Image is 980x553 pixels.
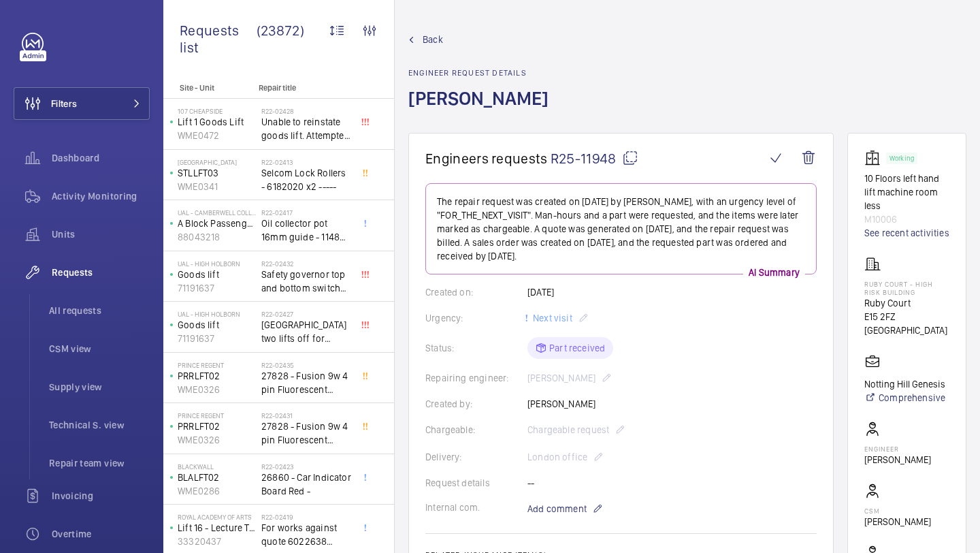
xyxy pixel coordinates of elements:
p: 71191637 [178,332,256,345]
span: [GEOGRAPHIC_DATA] two lifts off for safety governor rope switches at top and bottom. Immediate de... [261,318,351,345]
span: R25-11948 [551,150,638,167]
p: M10006 [864,212,949,226]
p: [PERSON_NAME] [864,515,931,528]
span: Invoicing [52,489,150,503]
p: Blackwall [178,462,256,471]
h2: R22-02432 [261,259,351,268]
span: 27828 - Fusion 9w 4 pin Fluorescent Lamp / Bulb - Used on Prince regent lift No2 car top test con... [261,369,351,396]
span: Add comment [527,502,587,516]
span: 27828 - Fusion 9w 4 pin Fluorescent Lamp / Bulb - Used on Prince regent lift No2 car top test con... [261,420,351,447]
p: UAL - High Holborn [178,310,256,318]
p: UAL - High Holborn [178,259,256,268]
p: CSM [864,507,931,515]
p: WME0326 [178,383,256,396]
span: Technical S. view [49,418,150,432]
p: [PERSON_NAME] [864,453,931,467]
a: Comprehensive [864,391,945,405]
span: Requests [52,266,150,279]
p: Prince Regent [178,361,256,369]
p: AI Summary [743,266,805,279]
p: WME0341 [178,180,256,193]
p: PRRLFT02 [178,369,256,383]
span: Filters [51,97,77,110]
p: 71191637 [178,281,256,295]
button: Filters [14,87,150,120]
span: Overtime [52,527,150,541]
p: Working [889,156,914,161]
span: 26860 - Car Indicator Board Red - [261,471,351,498]
h2: R22-02413 [261,158,351,166]
p: Repair title [259,83,348,93]
span: Supply view [49,380,150,394]
span: Requests list [180,22,257,56]
span: Oil collector pot 16mm guide - 11482 x2 [261,217,351,244]
p: Goods lift [178,318,256,332]
p: Engineer [864,445,931,453]
p: Notting Hill Genesis [864,377,945,391]
p: Ruby Court [864,296,949,310]
h2: R22-02431 [261,411,351,420]
p: BLALFT02 [178,471,256,484]
p: WME0326 [178,433,256,447]
p: WME0286 [178,484,256,498]
p: Goods lift [178,268,256,281]
a: See recent activities [864,226,949,240]
p: [GEOGRAPHIC_DATA] [178,158,256,166]
h2: R22-02419 [261,513,351,521]
p: royal academy of arts [178,513,256,521]
p: STLLFT03 [178,166,256,180]
p: Site - Unit [163,83,253,93]
p: 107 Cheapside [178,107,256,115]
span: CSM view [49,342,150,355]
p: E15 2FZ [GEOGRAPHIC_DATA] [864,310,949,337]
p: PRRLFT02 [178,420,256,433]
p: 88043218 [178,230,256,244]
span: Activity Monitoring [52,189,150,203]
span: Safety governor top and bottom switches not working from an immediate defect. Lift passenger lift... [261,268,351,295]
h2: R22-02435 [261,361,351,369]
h2: R22-02428 [261,107,351,115]
p: 10 Floors left hand lift machine room less [864,172,949,212]
span: Dashboard [52,151,150,165]
p: Ruby Court - High Risk Building [864,280,949,296]
p: 33320437 [178,535,256,548]
span: Engineers requests [425,150,548,167]
h2: R22-02423 [261,462,351,471]
h2: Engineer request details [408,68,557,78]
span: All requests [49,304,150,317]
p: Lift 16 - Lecture Theater Disabled Lift ([PERSON_NAME]) ([GEOGRAPHIC_DATA] ) [178,521,256,535]
p: Lift 1 Goods Lift [178,115,256,129]
span: Selcom Lock Rollers - 6182020 x2 ----- [261,166,351,193]
span: Repair team view [49,456,150,470]
img: elevator.svg [864,150,886,166]
span: Unable to reinstate goods lift. Attempted to swap control boards with PL2, no difference. Technic... [261,115,351,142]
h2: R22-02417 [261,208,351,217]
p: A Block Passenger Lift 2 (B) L/H [178,217,256,230]
span: Units [52,227,150,241]
span: Back [423,33,443,46]
p: Prince Regent [178,411,256,420]
p: WME0472 [178,129,256,142]
h2: R22-02427 [261,310,351,318]
p: UAL - Camberwell College of Arts [178,208,256,217]
h1: [PERSON_NAME] [408,86,557,133]
span: For works against quote 6022638 @£2197.00 [261,521,351,548]
p: The repair request was created on [DATE] by [PERSON_NAME], with an urgency level of "FOR_THE_NEXT... [437,195,805,263]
